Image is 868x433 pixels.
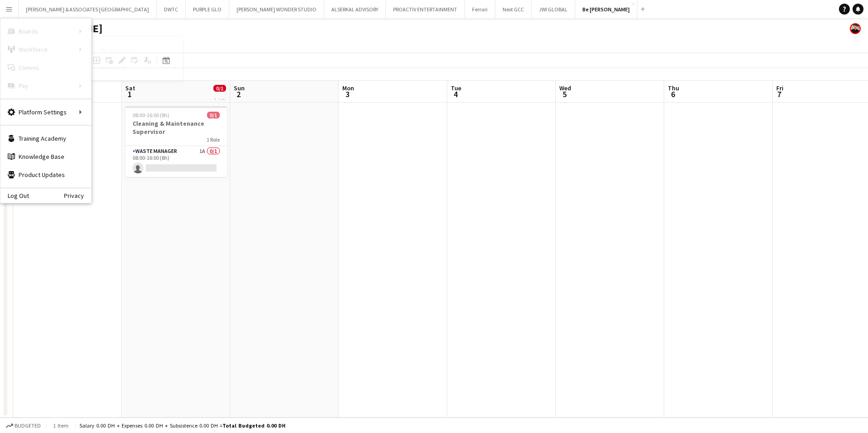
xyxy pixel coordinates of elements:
[850,23,861,34] app-user-avatar: Glenn Lloyd
[125,146,227,177] app-card-role: Waste Manager1A0/108:00-16:00 (8h)
[5,421,42,431] button: Budgeted
[386,0,465,18] button: PROACTIV ENTERTAINMENT
[133,112,169,118] span: 08:00-16:00 (8h)
[207,136,220,143] span: 1 Role
[229,0,324,18] button: [PERSON_NAME] WONDER STUDIO
[465,0,495,18] button: Ferrari
[449,89,461,99] span: 4
[234,84,245,92] span: Sun
[19,0,157,18] button: [PERSON_NAME] & ASSOCIATES [GEOGRAPHIC_DATA]
[64,192,91,199] a: Privacy
[125,106,227,177] app-job-card: 08:00-16:00 (8h)0/1Cleaning & Maintenance Supervisor1 RoleWaste Manager1A0/108:00-16:00 (8h)
[222,422,286,429] span: Total Budgeted 0.00 DH
[0,22,91,40] div: Boards
[559,84,571,92] span: Wed
[0,77,91,95] div: Pay
[0,148,91,166] a: Knowledge Base
[92,40,182,59] a: My Workforce
[0,129,91,148] a: Training Academy
[0,103,91,121] div: Platform Settings
[451,84,461,92] span: Tue
[79,422,286,429] div: Salary 0.00 DH + Expenses 0.00 DH + Subsistence 0.00 DH =
[532,0,575,18] button: JWI GLOBAL
[207,112,220,118] span: 0/1
[157,0,186,18] button: DWTC
[666,89,679,99] span: 6
[214,93,226,99] div: 1 Job
[342,84,354,92] span: Mon
[50,422,72,429] span: 1 item
[775,89,784,99] span: 7
[213,85,226,92] span: 0/1
[186,0,229,18] button: PURPLE GLO
[324,0,386,18] button: ALSERKAL ADVISORY
[0,166,91,184] a: Product Updates
[575,0,637,18] button: Be [PERSON_NAME]
[341,89,354,99] span: 3
[125,119,227,136] h3: Cleaning & Maintenance Supervisor
[776,84,784,92] span: Fri
[668,84,679,92] span: Thu
[125,84,135,92] span: Sat
[558,89,571,99] span: 5
[92,59,182,77] a: Recruiting
[15,423,41,429] span: Budgeted
[232,89,245,99] span: 2
[0,192,29,199] a: Log Out
[124,89,135,99] span: 1
[0,40,91,59] div: Workforce
[0,59,91,77] a: Comms
[495,0,532,18] button: Next GCC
